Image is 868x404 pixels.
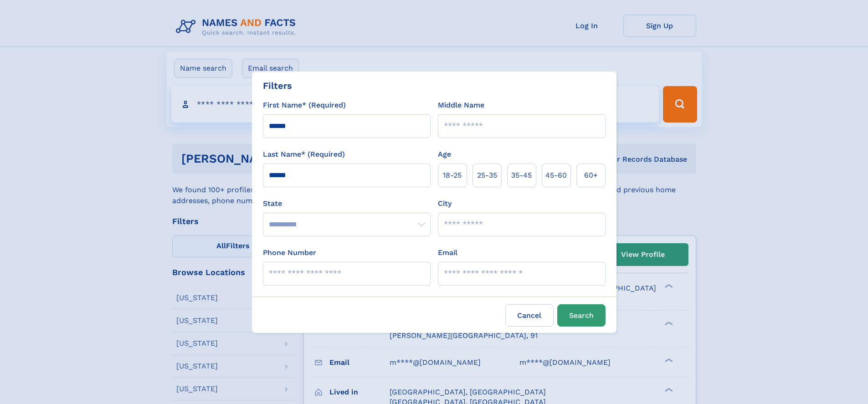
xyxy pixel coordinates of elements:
label: State [263,198,431,209]
label: Cancel [505,304,554,327]
label: Phone Number [263,247,316,258]
span: 45‑60 [545,170,567,181]
label: Email [438,247,457,258]
label: First Name* (Required) [263,100,346,111]
span: 25‑35 [477,170,497,181]
label: Middle Name [438,100,484,111]
span: 18‑25 [443,170,462,181]
label: Age [438,149,451,160]
span: 60+ [584,170,598,181]
div: Filters [263,79,292,92]
label: Last Name* (Required) [263,149,345,160]
label: City [438,198,452,209]
span: 35‑45 [511,170,532,181]
button: Search [557,304,606,327]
